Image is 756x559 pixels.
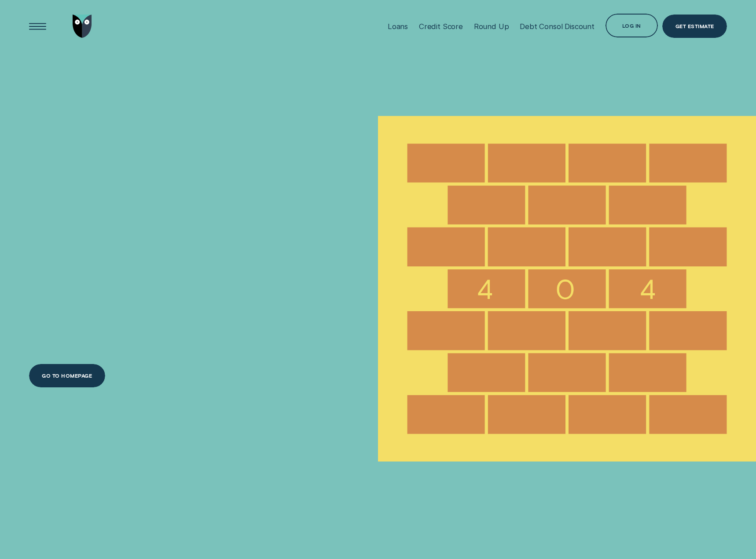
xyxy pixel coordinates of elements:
[29,364,105,388] button: Go to homepage
[388,22,408,31] div: Loans
[73,15,92,38] img: Wisr
[520,22,595,31] div: Debt Consol Discount
[378,52,756,525] img: 404 NOT FOUND
[29,213,344,286] h4: It looks like we hit a brick wall
[606,14,658,37] button: Log in
[662,15,727,38] a: Get Estimate
[474,22,509,31] div: Round Up
[26,15,50,38] button: Open Menu
[419,22,463,31] div: Credit Score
